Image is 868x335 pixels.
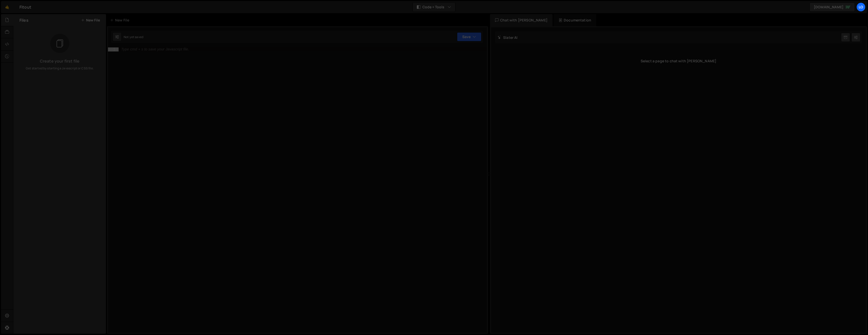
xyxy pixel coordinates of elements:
[457,32,481,41] button: Save
[809,3,855,12] a: [DOMAIN_NAME]
[17,59,102,63] h3: Create your first file
[856,3,865,12] a: Lo
[495,51,862,71] div: Select a page to chat with [PERSON_NAME]
[110,18,131,23] div: New File
[490,14,553,26] div: Chat with [PERSON_NAME]
[554,14,596,26] div: Documentation
[19,4,31,10] div: Fitout
[413,3,455,12] button: Code + Tools
[17,66,102,71] p: Get started by starting a Javascript or CSS file.
[19,17,29,23] h2: Files
[124,35,143,39] div: Not yet saved
[108,47,119,51] div: 1
[121,48,189,51] div: Type cmd + s to save your Javascript file.
[498,35,518,40] h2: Slater AI
[1,1,13,13] a: 🤙
[81,18,100,22] button: New File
